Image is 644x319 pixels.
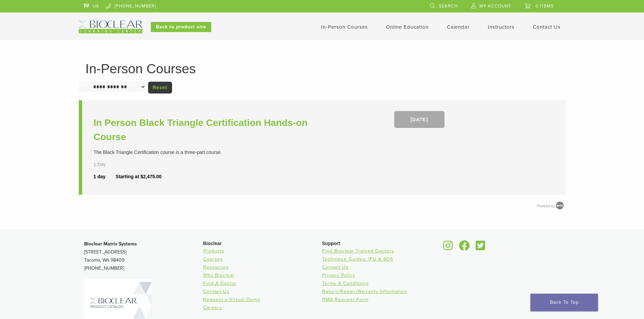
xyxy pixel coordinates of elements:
span: 0 items [535,3,554,9]
a: Courses [203,256,223,262]
a: Instructors [488,24,515,30]
a: Bioclear [474,244,488,251]
a: Back to product site [151,22,211,32]
a: Request a Virtual Demo [203,297,260,302]
a: Bioclear [441,244,455,251]
div: 1 Day [94,161,128,168]
a: Privacy Policy [322,272,355,278]
a: Return/Repair/Warranty Information [322,289,407,294]
p: [STREET_ADDRESS] Tacoma, WA 98409 [PHONE_NUMBER] [84,240,203,272]
a: Why Bioclear [203,272,235,278]
a: Find A Doctor [203,281,237,286]
a: Terms & Conditions [322,281,369,286]
strong: Bioclear Matrix Systems [84,241,137,247]
span: Bioclear [203,241,222,246]
a: Contact Us [203,289,230,294]
div: Starting at $2,475.00 [116,173,161,180]
a: Resources [203,264,229,270]
a: Find Bioclear Trained Doctors [322,248,394,254]
a: In-Person Courses [321,24,368,30]
span: Search [439,3,458,9]
a: [DATE] [394,111,445,128]
span: Support [322,241,340,246]
a: Careers [203,305,222,311]
a: Reset [148,82,172,94]
h1: In-Person Courses [86,62,559,75]
a: Calendar [447,24,470,30]
img: Bioclear [79,21,142,33]
a: Online Education [386,24,429,30]
a: Back To Top [530,294,598,311]
a: Bioclear [457,244,472,251]
a: Contact Us [533,24,560,30]
a: Contact Us [322,264,349,270]
a: In Person Black Triangle Certification Hands-on Course [94,116,324,144]
div: 1 day [94,173,116,180]
a: Products [203,248,224,254]
img: Arlo training & Event Software [555,201,565,211]
a: Technique Guides, IFU & SDS [322,256,393,262]
div: The Black Triangle Certification course is a three-part course. [94,149,324,156]
span: My Account [479,3,511,9]
a: Powered by [537,204,566,208]
a: RMA Request Form [322,297,368,302]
